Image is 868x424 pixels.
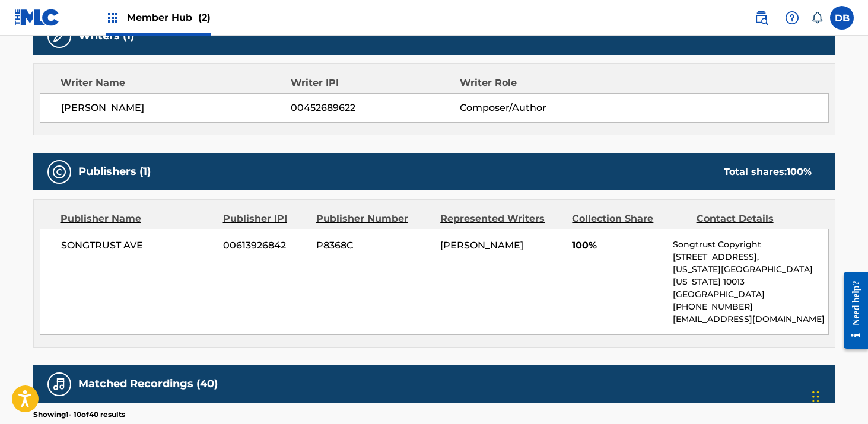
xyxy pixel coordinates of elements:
span: 00452689622 [291,101,459,115]
p: [US_STATE][GEOGRAPHIC_DATA][US_STATE] 10013 [673,263,828,288]
span: 100 % [787,166,812,177]
p: Showing 1 - 10 of 40 results [33,409,125,420]
h5: Publishers (1) [78,165,151,178]
img: Top Rightsholders [106,11,120,25]
p: Songtrust Copyright [673,238,828,251]
h5: Writers (1) [78,29,134,43]
div: Writer Role [460,76,613,90]
span: [PERSON_NAME] [440,240,523,251]
img: search [754,11,768,25]
span: P8368C [316,238,431,253]
div: Writer IPI [291,76,460,90]
div: Publisher IPI [223,212,307,226]
span: Member Hub [127,11,211,24]
p: [STREET_ADDRESS], [673,251,828,263]
div: Total shares: [724,165,812,179]
span: SONGTRUST AVE [61,238,215,253]
span: 100% [572,238,664,253]
div: User Menu [830,6,854,30]
div: Help [780,6,804,30]
div: Notifications [811,12,823,24]
img: help [785,11,799,25]
span: Composer/Author [460,101,613,115]
img: Publishers [52,165,66,179]
h5: Matched Recordings (40) [78,377,218,391]
p: [GEOGRAPHIC_DATA] [673,288,828,301]
div: Publisher Name [61,212,214,226]
span: 00613926842 [223,238,307,253]
div: Drag [812,379,819,415]
p: [PHONE_NUMBER] [673,301,828,313]
div: Represented Writers [440,212,563,226]
div: Publisher Number [316,212,431,226]
p: [EMAIL_ADDRESS][DOMAIN_NAME] [673,313,828,326]
div: Contact Details [697,212,812,226]
iframe: Chat Widget [809,367,868,424]
img: Writers [52,29,66,43]
a: Public Search [749,6,773,30]
div: Collection Share [572,212,687,226]
img: MLC Logo [14,9,60,26]
img: Matched Recordings [52,377,66,391]
span: [PERSON_NAME] [61,101,291,115]
span: (2) [198,12,211,23]
iframe: Resource Center [835,263,868,358]
div: Writer Name [61,76,291,90]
